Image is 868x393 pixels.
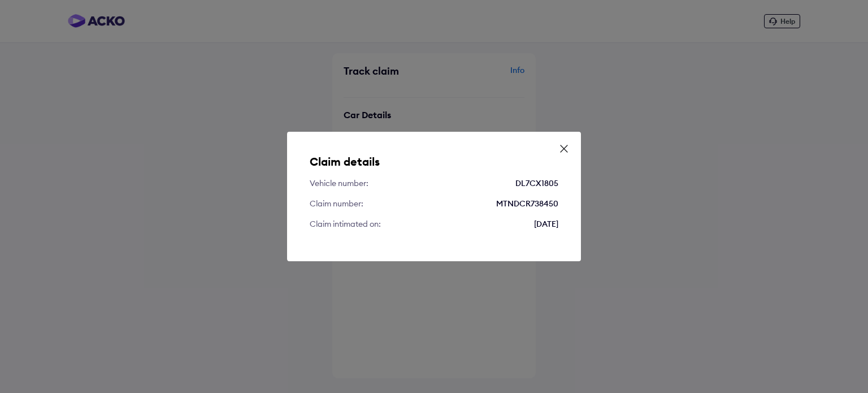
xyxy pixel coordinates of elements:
div: Vehicle number: [310,178,368,189]
div: Claim intimated on: [310,218,381,230]
div: DL7CX1805 [515,178,558,189]
div: Claim number: [310,198,363,209]
h5: Claim details [310,154,558,169]
div: [DATE] [534,218,558,230]
div: MTNDCR738450 [496,198,558,209]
